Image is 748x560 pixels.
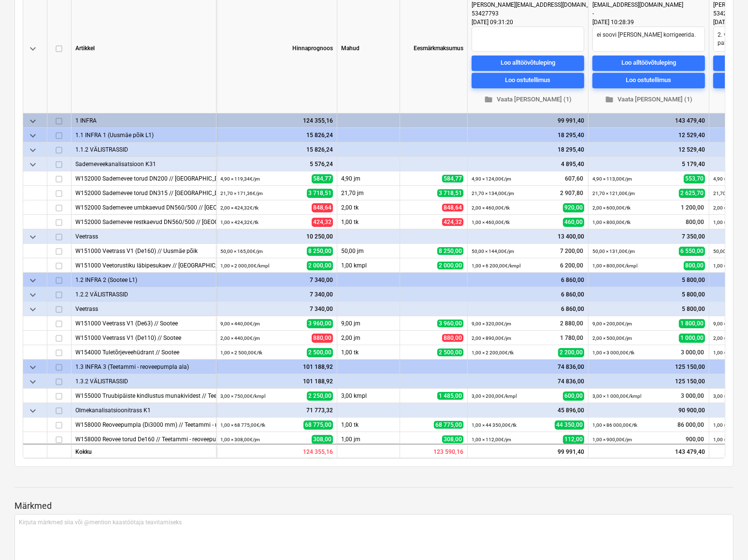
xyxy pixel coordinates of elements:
[592,191,635,196] small: 21,70 × 121,00€ / jm
[75,418,212,432] div: W158000 Reoveepumpla (Di3000 mm) // Teetammi - reoveepumpla ala
[592,113,705,128] div: 143 479,40
[312,174,333,183] span: 584,77
[27,289,39,300] span: keyboard_arrow_down
[472,1,606,8] span: [PERSON_NAME][EMAIL_ADDRESS][DOMAIN_NAME]
[472,393,517,399] small: 3,00 × 200,00€ / kmpl
[220,205,259,210] small: 2,00 × 424,32€ / tk
[437,189,463,197] span: 3 718,51
[442,204,463,211] span: 848,64
[442,175,463,182] span: 584,77
[75,244,212,258] div: W151000 Veetrass V1 (De160) // Uusmäe põik
[307,391,333,400] span: 2 250,00
[685,218,705,226] span: 800,00
[680,203,705,211] span: 1 200,00
[337,171,400,186] div: 4,90 jm
[592,220,631,225] small: 1,00 × 800,00€ / tk
[75,128,212,142] div: 1.1 INFRA 1 (Uusmäe põik L1)
[307,246,333,255] span: 8 250,00
[312,434,333,444] span: 308,00
[472,92,584,107] button: Vaata [PERSON_NAME] (1)
[220,374,333,389] div: 101 188,92
[592,321,632,326] small: 9,00 × 200,00€ / jm
[307,261,333,270] span: 2 000,00
[592,229,705,244] div: 7 350,00
[220,287,333,302] div: 7 340,00
[337,389,400,403] div: 3,00 kmpl
[472,191,514,196] small: 21,70 × 134,00€ / jm
[27,144,39,155] span: keyboard_arrow_down
[72,444,216,458] div: Kokku
[592,437,632,442] small: 1,00 × 900,00€ / jm
[472,72,584,88] button: Loo ostutellimus
[75,316,212,330] div: W151000 Veetrass V1 (De63) // Sootee
[14,500,734,512] p: Märkmed
[27,42,39,54] span: keyboard_arrow_down
[592,128,705,142] div: 12 529,40
[400,444,468,458] div: 123 590,16
[220,422,265,428] small: 1,00 × 68 775,00€ / tk
[75,345,212,359] div: W154000 Tuletõrjeveehüdrant // Sootee
[75,258,212,272] div: W151000 Veetorustiku läbipesukaev // Uusmäe põik
[592,9,693,18] div: -
[75,171,212,185] div: W152000 Sademevee torud DN200 // Uusmäe põik
[563,434,584,444] span: 112,00
[437,392,463,400] span: 1 485,00
[220,302,333,316] div: 7 340,00
[337,200,400,215] div: 2,00 tk
[472,9,573,18] div: 53427793
[680,348,705,356] span: 3 000,00
[592,360,705,374] div: 125 150,00
[75,302,212,316] div: Veetrass
[592,350,634,355] small: 1,00 × 3 000,00€ / tk
[592,403,705,418] div: 90 900,00
[220,142,333,157] div: 15 826,24
[220,249,263,254] small: 50,00 × 165,00€ / jm
[472,287,584,302] div: 6 860,00
[472,157,584,171] div: 4 895,40
[75,403,212,417] div: Olmekanalisatsioonitrass K1
[679,333,705,342] span: 1 000,00
[472,302,584,316] div: 6 860,00
[27,231,39,242] span: keyboard_arrow_down
[216,444,337,458] div: 124 355,16
[559,189,584,197] span: 2 907,80
[472,374,584,389] div: 74 836,00
[220,220,259,225] small: 1,00 × 424,32€ / tk
[27,115,39,126] span: keyboard_arrow_down
[75,432,212,446] div: W158000 Reovee torud De160 // Teetammi - reoveepumpla ala
[220,336,260,341] small: 2,00 × 440,00€ / jm
[27,405,39,416] span: keyboard_arrow_down
[592,422,637,428] small: 1,00 × 86 000,00€ / tk
[559,334,584,342] span: 1 780,00
[75,331,212,345] div: W151000 Veetrass V1 (De110) // Sootee
[337,331,400,345] div: 2,00 jm
[472,220,510,225] small: 1,00 × 460,00€ / tk
[472,18,584,27] div: [DATE] 09:31:20
[592,273,705,287] div: 5 800,00
[592,336,632,341] small: 2,00 × 500,00€ / jm
[505,75,551,86] div: Loo ostutellimus
[337,215,400,229] div: 1,00 tk
[337,316,400,331] div: 9,00 jm
[558,348,584,357] span: 2 200,00
[337,432,400,447] div: 1,00 jm
[475,94,580,105] span: Vaata [PERSON_NAME] (1)
[685,435,705,443] span: 900,00
[220,229,333,244] div: 10 250,00
[472,350,514,355] small: 1,00 × 2 200,00€ / tk
[75,273,212,287] div: 1.2 INFRA 2 (Sootee L1)
[472,229,584,244] div: 13 400,00
[75,157,212,171] div: Sademeveekanalisatsioon K31
[472,437,511,442] small: 1,00 × 112,00€ / jm
[684,174,705,183] span: 553,70
[27,303,39,315] span: keyboard_arrow_down
[434,421,463,429] span: 68 775,00
[220,263,269,268] small: 1,00 × 2 000,00€ / kmpl
[307,319,333,328] span: 3 960,00
[559,261,584,269] span: 6 200,00
[75,374,212,388] div: 1.3.2 VÄLISTRASSID
[679,319,705,328] span: 1 800,00
[592,374,705,389] div: 125 150,00
[472,55,584,70] button: Loo alltöövõtuleping
[592,205,631,210] small: 2,00 × 600,00€ / tk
